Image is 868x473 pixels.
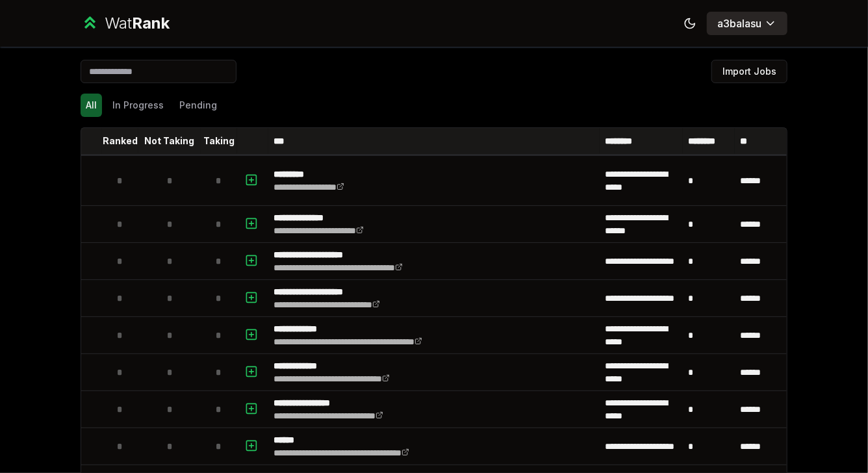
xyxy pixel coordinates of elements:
p: Taking [203,134,235,147]
div: Wat [105,13,170,34]
p: Ranked [103,134,138,147]
span: Rank [132,14,170,32]
button: All [81,94,102,117]
button: In Progress [107,94,169,117]
button: Import Jobs [711,60,787,83]
a: WatRank [81,13,170,34]
button: a3balasu [707,12,787,35]
p: Not Taking [145,134,195,147]
button: Pending [174,94,222,117]
span: a3balasu [717,16,761,31]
